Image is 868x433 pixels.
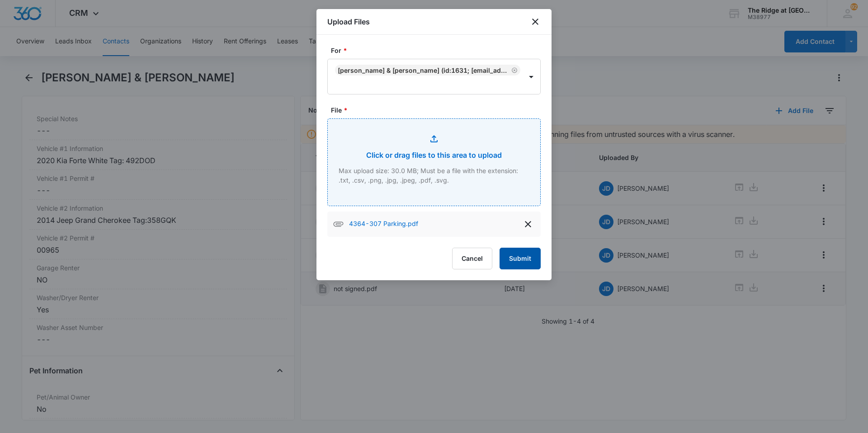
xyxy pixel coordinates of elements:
[331,105,544,115] label: File
[327,16,370,27] h1: Upload Files
[331,46,544,55] label: For
[338,66,509,74] div: [PERSON_NAME] & [PERSON_NAME] (ID:1631; [EMAIL_ADDRESS][DOMAIN_NAME]; 3375618305)
[349,219,418,230] p: 4364-307 Parking.pdf
[500,248,541,269] button: Submit
[452,248,492,269] button: Cancel
[521,217,535,231] button: delete
[530,16,541,27] button: close
[509,67,518,73] div: Remove Zahid Lopez & Juan Lopez (ID:1631; zahidc88@icloud.com; 3375618305)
